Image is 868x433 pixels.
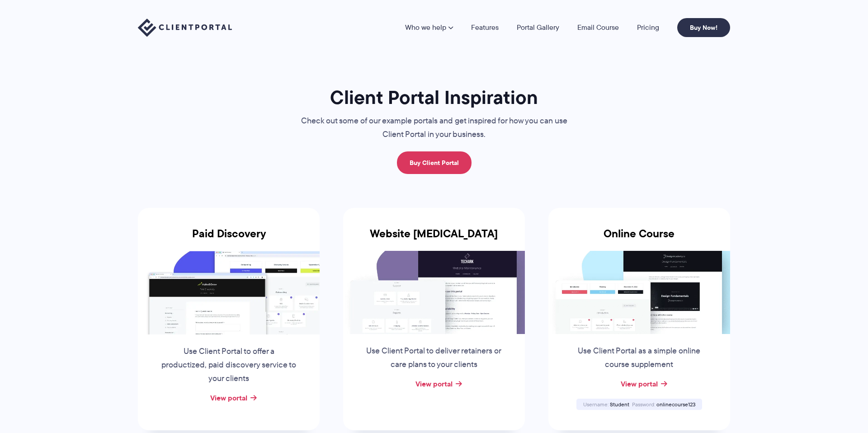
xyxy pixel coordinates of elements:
[656,400,695,408] span: onlinecourse123
[397,151,472,174] a: Buy Client Portal
[210,392,247,403] a: View portal
[405,24,453,31] a: Who we help
[548,227,730,251] h3: Online Course
[637,24,659,31] a: Pricing
[621,378,658,389] a: View portal
[577,24,619,31] a: Email Course
[343,227,525,251] h3: Website [MEDICAL_DATA]
[471,24,499,31] a: Features
[415,378,453,389] a: View portal
[632,400,655,408] span: Password
[571,344,708,372] p: Use Client Portal as a simple online course supplement
[365,344,503,372] p: Use Client Portal to deliver retainers or care plans to your clients
[517,24,559,31] a: Portal Gallery
[138,227,320,251] h3: Paid Discovery
[283,85,585,109] h1: Client Portal Inspiration
[583,400,609,408] span: Username
[160,345,297,386] p: Use Client Portal to offer a productized, paid discovery service to your clients
[610,400,629,408] span: Student
[283,114,585,141] p: Check out some of our example portals and get inspired for how you can use Client Portal in your ...
[677,18,730,37] a: Buy Now!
